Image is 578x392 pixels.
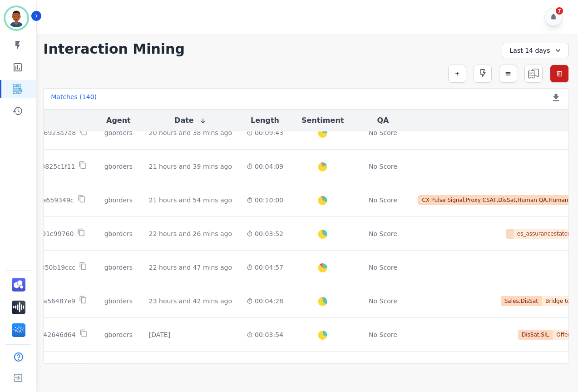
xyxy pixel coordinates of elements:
div: gborders [103,229,134,238]
div: gborders [103,128,134,137]
div: No Score [369,263,397,272]
div: 20 hours and 38 mins ago [149,128,232,137]
div: gborders [103,162,134,171]
div: [DATE] [149,330,170,339]
div: 00:04:09 [247,162,283,171]
button: QA [377,115,389,126]
div: 00:09:43 [247,128,283,137]
div: No Score [369,196,397,205]
span: Sales,DisSat [501,296,542,306]
div: No Score [369,162,397,171]
div: 00:03:52 [247,229,283,238]
div: No Score [369,128,397,137]
button: Agent [106,115,131,126]
span: Offer [553,330,574,340]
div: No Score [369,330,397,339]
div: Last 14 days [502,43,569,58]
div: 00:04:57 [247,263,283,272]
div: 21 hours and 54 mins ago [149,196,232,205]
div: 21 hours and 39 mins ago [149,162,232,171]
div: 23 hours and 42 mins ago [149,297,232,306]
div: No Score [369,229,397,238]
img: Bordered avatar [5,7,27,29]
div: 00:04:28 [247,297,283,306]
div: gborders [103,330,134,339]
button: Sentiment [301,115,344,126]
div: Matches ( 140 ) [51,92,97,105]
h1: Interaction Mining [43,41,185,57]
div: 7 [556,7,563,15]
div: gborders [103,297,134,306]
div: 00:10:00 [247,196,283,205]
div: gborders [103,196,134,205]
button: Date [174,115,207,126]
div: 00:03:54 [247,330,283,339]
div: 22 hours and 47 mins ago [149,263,232,272]
div: gborders [103,263,134,272]
span: DisSat,SIL [518,330,553,340]
div: 22 hours and 26 mins ago [149,229,232,238]
button: Length [251,115,279,126]
div: No Score [369,297,397,306]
